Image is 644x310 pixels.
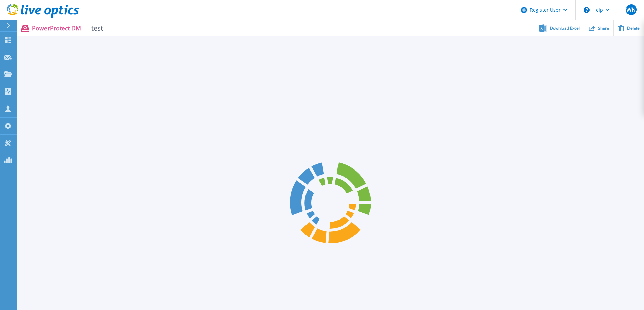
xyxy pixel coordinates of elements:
[626,7,636,12] span: WN
[550,26,580,30] span: Download Excel
[32,24,103,32] p: PowerProtect DM
[87,24,103,32] span: test
[627,26,640,30] span: Delete
[598,26,609,30] span: Share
